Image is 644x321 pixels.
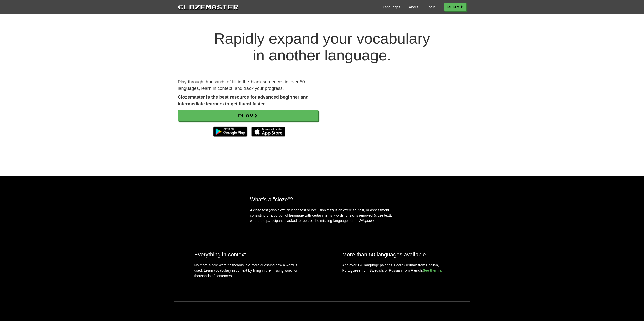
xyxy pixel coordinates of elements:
img: Get it on Google Play [211,124,250,139]
img: Download_on_the_App_Store_Badge_US-UK_135x40-25178aeef6eb6b83b96f5f2d004eda3bffbb37122de64afbaef7... [251,127,285,137]
h2: What's a "cloze"? [250,196,394,203]
a: Play [178,110,318,121]
h2: Everything in context. [194,251,302,258]
em: - Wikipedia [357,219,374,223]
p: No more single word flashcards. No more guessing how a word is used. Learn vocabulary in context ... [194,263,302,281]
p: And over 170 language pairings. Learn German from English, Portuguese from Swedish, or Russian fr... [342,263,450,273]
strong: Clozemaster is the best resource for advanced beginner and intermediate learners to get fluent fa... [178,95,309,106]
h2: More than 50 languages available. [342,251,450,258]
a: See them all. [423,268,445,273]
a: Play [444,3,466,11]
a: Languages [383,5,400,10]
a: About [409,5,418,10]
p: Play through thousands of fill-in-the-blank sentences in over 50 languages, learn in context, and... [178,79,318,92]
a: Clozemaster [178,2,239,11]
a: Login [427,5,435,10]
p: A cloze test (also cloze deletion test or occlusion test) is an exercise, test, or assessment con... [250,208,394,224]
